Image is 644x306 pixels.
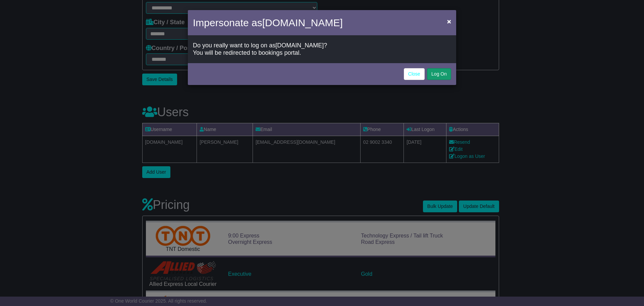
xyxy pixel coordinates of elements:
span: [DOMAIN_NAME] [275,42,324,49]
span: × [447,17,451,25]
h4: Impersonate as [193,15,343,30]
span: [DOMAIN_NAME] [262,17,343,28]
div: Do you really want to log on as ? You will be redirected to bookings portal. [188,37,456,61]
button: Log On [427,68,451,80]
a: Close [404,68,425,80]
button: Close [444,14,454,28]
